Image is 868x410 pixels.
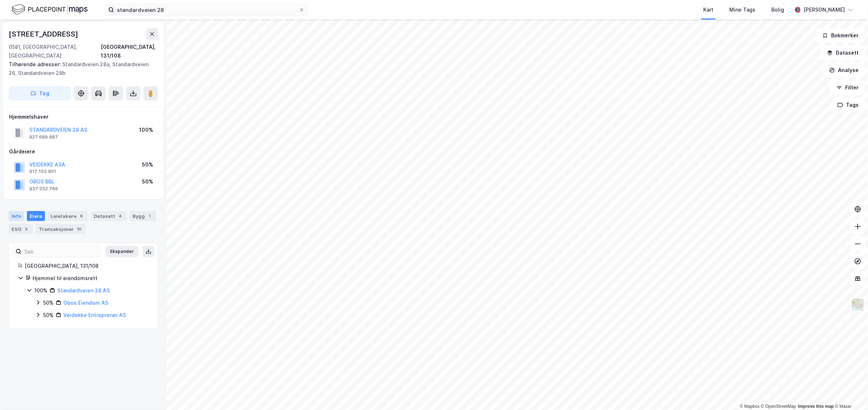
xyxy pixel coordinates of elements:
div: Gårdeiere [9,147,158,156]
a: OpenStreetMap [761,404,796,409]
div: 3 [23,225,30,233]
div: Kart [703,5,713,14]
div: Standardveien 28a, Standardveien 26, Standardveien 28b [9,60,152,77]
button: Tags [831,98,865,112]
button: Datasett [821,46,865,60]
div: ESG [9,224,33,234]
a: Mapbox [740,404,760,409]
button: Analyse [823,63,865,77]
img: logo.f888ab2527a4732fd821a326f86c7f29.svg [12,3,88,16]
div: Hjemmelshaver [9,113,158,121]
div: 10 [75,225,83,233]
div: 917 103 801 [29,169,56,174]
div: [GEOGRAPHIC_DATA], 131/108 [101,43,158,60]
div: 927 689 987 [29,134,58,140]
a: Veidekke Entreprenør AS [63,312,126,318]
div: [GEOGRAPHIC_DATA], 131/108 [25,262,149,270]
a: Standardveien 28 AS [57,287,110,293]
button: Bokmerker [816,28,865,43]
div: 100% [34,286,47,295]
input: Søk [21,246,101,257]
img: Z [851,298,865,312]
div: Transaksjoner [36,224,86,234]
div: Mine Tags [729,5,755,14]
input: Søk på adresse, matrikkel, gårdeiere, leietakere eller personer [114,4,299,15]
div: Leietakere [48,211,88,221]
div: 937 052 766 [29,186,58,192]
div: 4 [117,212,124,220]
div: 50% [142,160,153,169]
div: [STREET_ADDRESS] [9,28,80,40]
div: Bolig [771,5,784,14]
div: Datasett [91,211,127,221]
div: 6 [78,212,85,220]
div: 50% [43,299,54,307]
a: Obos Eiendom AS [63,300,108,306]
div: 50% [142,177,153,186]
button: Filter [830,80,865,95]
span: Tilhørende adresser: [9,61,62,67]
div: Info [9,211,24,221]
div: 0581, [GEOGRAPHIC_DATA], [GEOGRAPHIC_DATA] [9,43,101,60]
div: [PERSON_NAME] [804,5,845,14]
div: Eiere [27,211,45,221]
button: Tag [9,86,71,101]
div: Kontrollprogram for chat [832,375,868,410]
div: 50% [43,311,54,320]
div: 1 [146,212,154,220]
button: Ekspander [105,246,138,257]
div: Bygg [130,211,156,221]
iframe: Chat Widget [832,375,868,410]
a: Improve this map [798,404,834,409]
div: Hjemmel til eiendomsrett [33,274,149,283]
div: 100% [139,126,153,134]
